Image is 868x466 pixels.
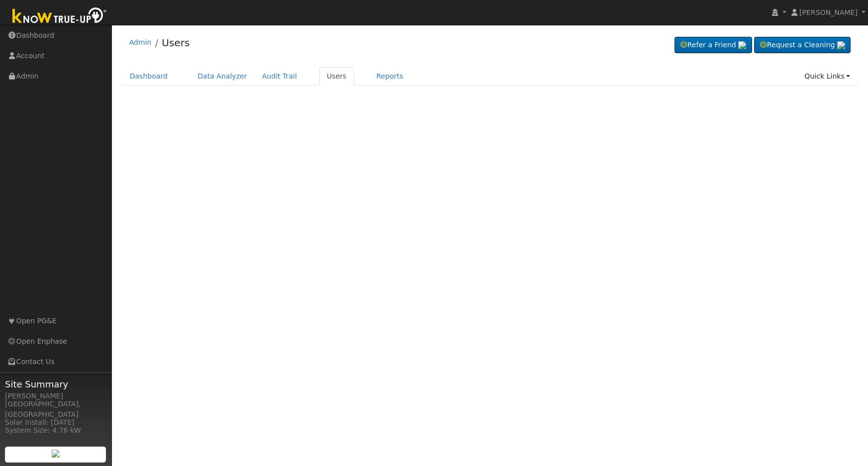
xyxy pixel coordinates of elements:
[319,67,354,86] a: Users
[5,425,106,436] div: System Size: 4.76 kW
[7,5,112,28] img: Know True-Up
[122,67,176,86] a: Dashboard
[5,391,106,401] div: [PERSON_NAME]
[837,41,845,49] img: retrieve
[190,67,255,86] a: Data Analyzer
[5,399,106,420] div: [GEOGRAPHIC_DATA], [GEOGRAPHIC_DATA]
[754,37,851,54] a: Request a Cleaning
[255,67,304,86] a: Audit Trail
[799,8,858,16] span: [PERSON_NAME]
[52,450,60,458] img: retrieve
[797,67,858,86] a: Quick Links
[162,37,190,49] a: Users
[675,37,752,54] a: Refer a Friend
[129,38,152,46] a: Admin
[369,67,411,86] a: Reports
[738,41,746,49] img: retrieve
[5,377,106,391] span: Site Summary
[5,417,106,428] div: Solar Install: [DATE]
